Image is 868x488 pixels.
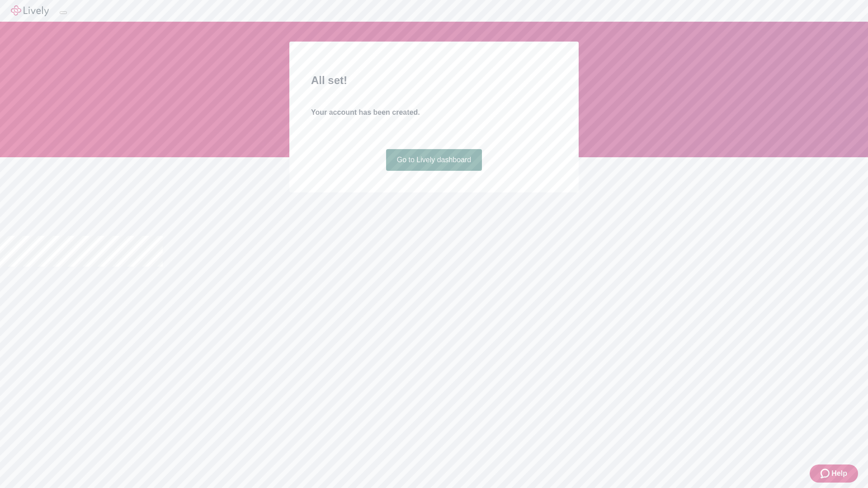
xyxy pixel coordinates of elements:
[386,149,482,171] a: Go to Lively dashboard
[311,107,557,118] h4: Your account has been created.
[810,465,858,483] button: Zendesk support iconHelp
[821,468,831,479] svg: Zendesk support icon
[831,468,847,479] span: Help
[11,5,49,16] img: Lively
[311,72,557,89] h2: All set!
[60,11,67,14] button: Log out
